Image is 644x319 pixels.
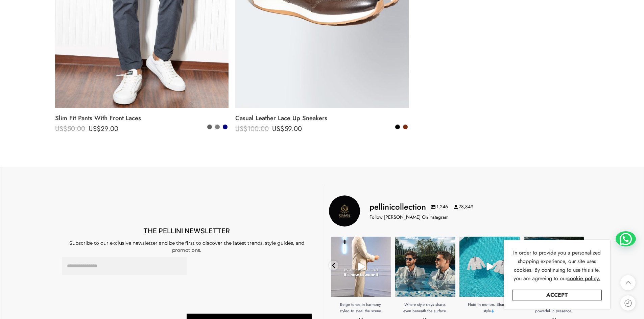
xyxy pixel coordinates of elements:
[55,111,229,125] a: Slim Fit Pants With Front Laces
[369,201,426,213] h3: pellinicollection
[402,124,408,130] a: Brown
[340,301,382,314] span: Beige tones in harmony, styled to steal the scene.
[187,257,242,306] iframe: reCAPTCHA
[89,124,118,134] bdi: 29.00
[513,249,601,283] span: In order to provide you a personalized shopping experience, our site uses cookies. By continuing ...
[214,124,220,130] a: Grey
[235,111,409,125] a: Casual Leather Lace Up Sneakers
[235,124,247,134] span: US$
[222,124,228,130] a: Navy
[395,124,401,130] a: Black
[272,124,284,134] span: US$
[454,204,473,210] span: 78,849
[369,214,449,221] p: Follow [PERSON_NAME] On Instagram
[272,124,302,134] bdi: 59.00
[69,240,304,253] span: Subscribe to our exclusive newsletter and be the first to discover the latest trends, style guide...
[567,274,600,283] a: cookie policy.
[403,301,447,314] span: Where style stays sharp, even beneath the surface.
[62,257,187,275] input: Email Address *
[207,124,213,130] a: Anthracite
[89,124,101,134] span: US$
[329,195,586,227] a: Pellini Collection pellinicollection 1,246 78,849 Follow [PERSON_NAME] On Instagram
[431,204,448,210] span: 1,246
[235,124,269,134] bdi: 100.00
[491,309,494,313] img: 💧
[55,124,85,134] bdi: 50.00
[55,124,67,134] span: US$
[512,290,602,300] a: Accept
[143,227,230,235] span: THE PELLINI NEWSLETTER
